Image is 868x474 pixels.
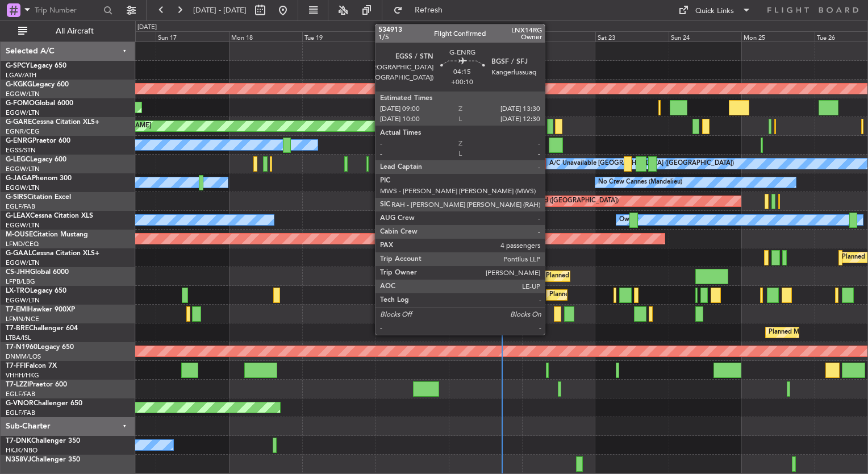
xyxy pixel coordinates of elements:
[6,156,30,163] span: G-LEGC
[6,269,69,276] a: CS-JHHGlobal 6000
[193,5,247,15] span: [DATE] - [DATE]
[6,231,33,238] span: M-OUSE
[6,213,93,219] a: G-LEAXCessna Citation XLS
[546,268,725,285] div: Planned Maint [GEOGRAPHIC_DATA] ([GEOGRAPHIC_DATA])
[6,138,32,144] span: G-ENRG
[6,165,40,173] a: EGGW/LTN
[6,146,36,155] a: EGSS/STN
[6,138,70,144] a: G-ENRGPraetor 600
[6,390,35,398] a: EGLF/FAB
[6,231,88,238] a: M-OUSECitation Mustang
[6,352,41,361] a: DNMM/LOS
[619,211,639,228] div: Owner
[137,23,157,32] div: [DATE]
[6,438,80,444] a: T7-DNKChallenger 350
[6,202,35,211] a: EGLF/FAB
[449,31,522,41] div: Thu 21
[522,31,595,41] div: Fri 22
[30,27,120,35] span: All Aircraft
[6,269,30,276] span: CS-JHH
[549,286,728,303] div: Planned Maint [GEOGRAPHIC_DATA] ([GEOGRAPHIC_DATA])
[6,240,39,248] a: LFMD/CEQ
[6,194,27,201] span: G-SIRS
[401,155,580,172] div: Planned Maint [GEOGRAPHIC_DATA] ([GEOGRAPHIC_DATA])
[6,100,73,107] a: G-FOMOGlobal 6000
[6,63,30,69] span: G-SPCY
[12,22,123,40] button: All Aircraft
[388,1,456,19] button: Refresh
[476,193,619,210] div: Unplanned Maint Oxford ([GEOGRAPHIC_DATA])
[6,119,32,126] span: G-GARE
[6,213,30,219] span: G-LEAX
[6,325,78,332] a: T7-BREChallenger 604
[6,325,29,332] span: T7-BRE
[673,1,757,19] button: Quick Links
[6,371,39,380] a: VHHH/HKG
[6,363,26,369] span: T7-FFI
[741,31,815,41] div: Mon 25
[229,31,302,41] div: Mon 18
[6,456,31,463] span: N358VJ
[6,363,57,369] a: T7-FFIFalcon 7X
[549,155,734,172] div: A/C Unavailable [GEOGRAPHIC_DATA] ([GEOGRAPHIC_DATA])
[6,156,66,163] a: G-LEGCLegacy 600
[375,31,449,41] div: Wed 20
[35,2,100,19] input: Trip Number
[695,6,734,17] div: Quick Links
[6,175,72,182] a: G-JAGAPhenom 300
[6,400,34,407] span: G-VNOR
[6,90,40,98] a: EGGW/LTN
[6,334,31,342] a: LTBA/ISL
[595,31,669,41] div: Sat 23
[6,194,71,201] a: G-SIRSCitation Excel
[598,174,682,191] div: No Crew Cannes (Mandelieu)
[6,344,74,351] a: T7-N1960Legacy 650
[6,296,40,305] a: EGGW/LTN
[6,81,69,88] a: G-KGKGLegacy 600
[669,31,742,41] div: Sun 24
[156,31,229,41] div: Sun 17
[6,381,29,388] span: T7-LZZI
[6,81,32,88] span: G-KGKG
[6,63,66,69] a: G-SPCYLegacy 650
[6,100,35,107] span: G-FOMO
[6,184,40,192] a: EGGW/LTN
[6,456,80,463] a: N358VJChallenger 350
[6,175,32,182] span: G-JAGA
[6,306,28,313] span: T7-EMI
[6,127,40,136] a: EGNR/CEG
[6,288,66,294] a: LX-TROLegacy 650
[6,250,99,257] a: G-GAALCessna Citation XLS+
[6,259,40,267] a: EGGW/LTN
[6,109,40,117] a: EGGW/LTN
[6,306,75,313] a: T7-EMIHawker 900XP
[6,221,40,230] a: EGGW/LTN
[6,438,31,444] span: T7-DNK
[6,400,82,407] a: G-VNORChallenger 650
[302,31,375,41] div: Tue 19
[6,315,39,323] a: LFMN/NCE
[6,409,35,417] a: EGLF/FAB
[6,288,30,294] span: LX-TRO
[6,250,32,257] span: G-GAAL
[6,381,67,388] a: T7-LZZIPraetor 600
[6,71,36,80] a: LGAV/ATH
[6,446,37,455] a: HKJK/NBO
[6,344,37,351] span: T7-N1960
[6,277,35,286] a: LFPB/LBG
[405,6,453,14] span: Refresh
[6,119,99,126] a: G-GARECessna Citation XLS+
